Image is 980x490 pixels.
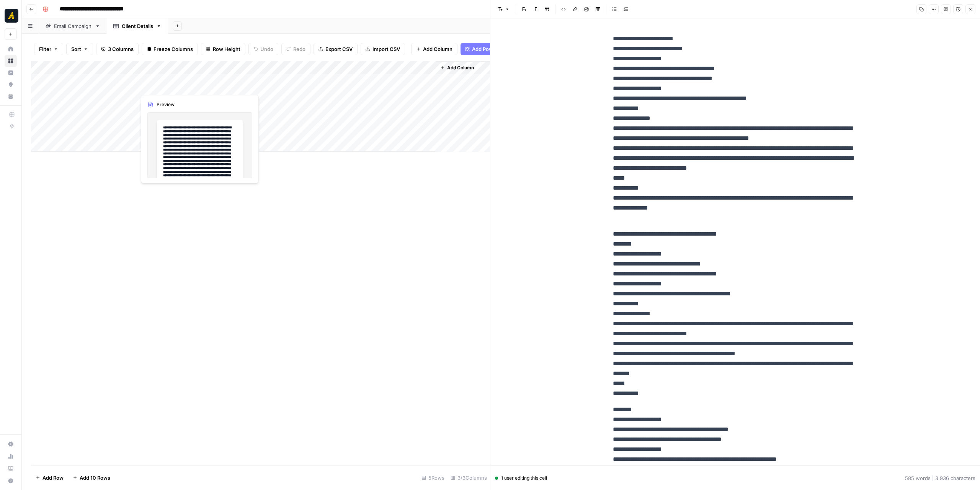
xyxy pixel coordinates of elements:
[372,45,400,53] span: Import CSV
[495,475,547,482] div: 1 user editing this cell
[5,90,17,103] a: Your Data
[293,45,305,53] span: Redo
[71,45,81,53] span: Sort
[260,45,273,53] span: Undo
[213,45,240,53] span: Row Height
[437,63,477,73] button: Add Column
[54,22,92,30] div: Email Campaign
[472,45,514,53] span: Add Power Agent
[5,6,17,25] button: Workspace: Marketers in Demand
[447,64,474,71] span: Add Column
[31,472,68,484] button: Add Row
[66,43,93,55] button: Sort
[5,9,18,23] img: Marketers in Demand Logo
[201,43,245,55] button: Row Height
[5,475,17,487] button: Help + Support
[461,43,518,55] button: Add Power Agent
[68,472,115,484] button: Add 10 Rows
[5,79,17,91] a: Opportunities
[122,22,153,30] div: Client Details
[5,67,17,79] a: Insights
[5,450,17,462] a: Usage
[39,18,107,34] a: Email Campaign
[34,43,63,55] button: Filter
[5,55,17,67] a: Browse
[5,438,17,450] a: Settings
[411,43,457,55] button: Add Column
[96,43,139,55] button: 3 Columns
[107,18,168,34] a: Client Details
[154,45,193,53] span: Freeze Columns
[905,474,975,482] div: 585 words | 3.936 characters
[423,45,452,53] span: Add Column
[5,462,17,475] a: Learning Hub
[281,43,310,55] button: Redo
[325,45,353,53] span: Export CSV
[418,472,448,484] div: 5 Rows
[39,45,51,53] span: Filter
[142,43,198,55] button: Freeze Columns
[314,43,358,55] button: Export CSV
[42,474,64,482] span: Add Row
[5,43,17,55] a: Home
[80,474,110,482] span: Add 10 Rows
[248,43,278,55] button: Undo
[448,472,490,484] div: 3/3 Columns
[361,43,405,55] button: Import CSV
[108,45,134,53] span: 3 Columns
